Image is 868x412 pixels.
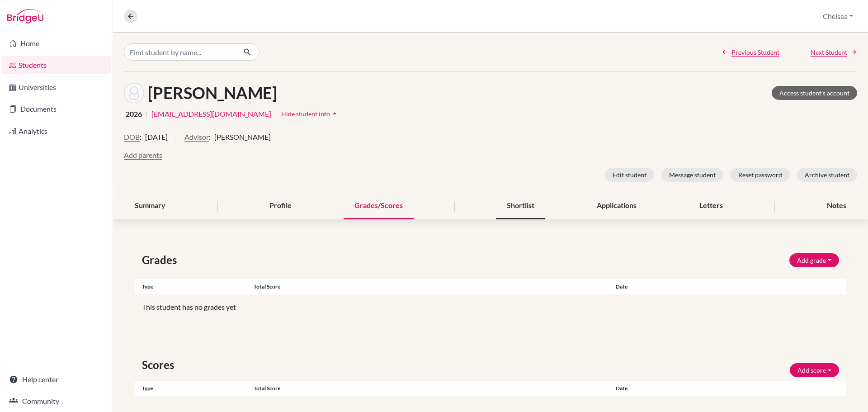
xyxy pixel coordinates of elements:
a: Analytics [2,122,111,140]
a: Universities [2,78,111,96]
i: arrow_drop_up [330,109,339,118]
a: Documents [2,100,111,118]
a: Community [2,392,111,410]
button: Archive student [797,168,857,182]
button: Add parents [124,150,162,161]
div: Summary [124,193,176,219]
span: Scores [142,357,178,373]
span: Grades [142,252,180,268]
img: Bridge-U [7,9,43,24]
button: Reset password [731,168,790,182]
button: Edit student [605,168,654,182]
span: : [140,132,142,142]
h1: [PERSON_NAME] [148,83,277,103]
div: Type [135,384,254,393]
a: Next Student [811,47,857,57]
span: Next Student [811,47,847,57]
div: Date [609,283,787,291]
div: Grades/Scores [344,193,414,219]
span: | [275,109,277,119]
span: [PERSON_NAME] [214,132,271,142]
div: Applications [586,193,647,219]
a: Help center [2,370,111,388]
span: Previous Student [731,47,779,57]
button: Hide student infoarrow_drop_up [281,107,340,121]
div: Shortlist [496,193,545,219]
button: Message student [661,168,723,182]
div: Notes [816,193,857,219]
button: Add score [790,363,839,377]
img: Isabel Cardoso's avatar [124,83,144,103]
span: | [146,109,148,119]
div: Profile [259,193,302,219]
div: Letters [689,193,734,219]
div: Date [609,384,727,393]
div: Type [135,283,254,291]
div: Total score [254,283,609,291]
button: Chelsea [819,8,857,25]
p: This student has no grades yet [142,302,839,313]
a: Students [2,56,111,74]
a: [EMAIL_ADDRESS][DOMAIN_NAME] [151,109,271,119]
div: Total score [254,384,609,393]
span: Hide student info [281,110,330,118]
button: Advisor [184,132,209,142]
a: Previous Student [722,47,779,57]
span: : [209,132,211,142]
a: Access student's account [772,86,857,100]
span: [DATE] [145,132,168,142]
span: | [175,132,177,150]
input: Find student by name... [124,43,236,61]
span: 2026 [126,109,142,119]
a: Home [2,34,111,52]
button: DOB [124,132,140,142]
button: Add grade [789,253,839,267]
